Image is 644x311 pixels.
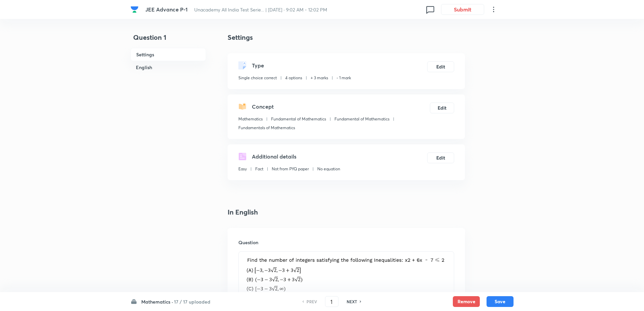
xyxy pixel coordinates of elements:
[238,116,263,122] p: Mathematics
[228,32,465,43] h4: Settings
[228,207,465,217] h4: In English
[145,6,187,13] span: JEE Advance P-1
[453,296,480,307] button: Remove
[244,256,449,303] img: 29-08-25-11:35:42-AM
[252,103,274,111] h5: Concept
[238,152,246,161] img: questionDetails.svg
[194,6,327,13] span: Unacademy All India Test Serie... | [DATE] · 9:02 AM - 12:02 PM
[311,75,328,81] p: + 3 marks
[336,75,351,81] p: - 1 mark
[238,103,246,111] img: questionConcept.svg
[487,296,514,307] button: Save
[427,61,454,72] button: Edit
[430,103,454,113] button: Edit
[272,166,309,172] p: Not from PYQ paper
[285,75,302,81] p: 4 options
[174,298,210,305] h6: 17 / 17 uploaded
[252,61,264,69] h5: Type
[238,239,454,246] h6: Question
[238,125,295,131] p: Fundamentals of Mathematics
[306,299,317,305] h6: PREV
[255,166,263,172] p: Fact
[271,116,326,122] p: Fundamental of Mathematics
[141,298,173,305] h6: Mathematics ·
[427,152,454,163] button: Edit
[130,48,206,61] h6: Settings
[238,75,277,81] p: Single choice correct
[130,5,140,13] a: Company Logo
[130,32,206,48] h4: Question 1
[347,299,357,305] h6: NEXT
[441,4,484,15] button: Submit
[317,166,340,172] p: No equation
[130,5,139,13] img: Company Logo
[130,61,206,74] h6: English
[334,116,389,122] p: Fundamental of Mathematics
[238,61,246,69] img: questionType.svg
[238,166,247,172] p: Easy
[252,152,296,161] h5: Additional details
